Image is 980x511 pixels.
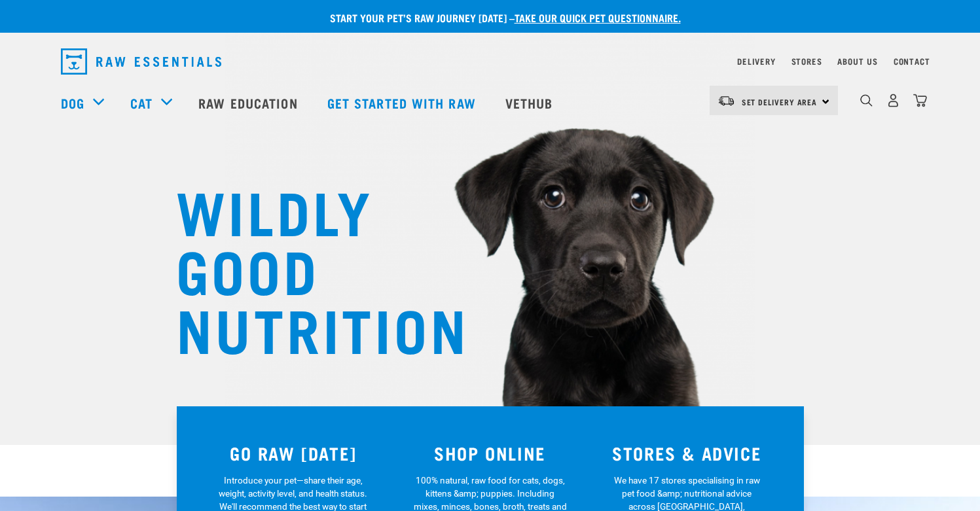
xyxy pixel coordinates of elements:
a: Raw Education [185,77,314,129]
img: home-icon@2x.png [913,94,927,107]
span: Set Delivery Area [742,99,818,104]
a: Vethub [492,77,570,129]
a: About Us [837,59,877,63]
a: Contact [894,59,930,63]
img: Raw Essentials Logo [61,48,221,75]
h3: GO RAW [DATE] [203,443,384,463]
a: Delivery [737,59,775,63]
a: Get started with Raw [314,77,492,129]
h1: WILDLY GOOD NUTRITION [176,180,438,357]
a: Stores [791,59,822,63]
h3: SHOP ONLINE [399,443,581,463]
nav: dropdown navigation [50,43,930,80]
a: Dog [61,93,84,113]
h3: STORES & ADVICE [596,443,778,463]
img: home-icon-1@2x.png [860,94,873,107]
img: van-moving.png [717,95,735,107]
img: user.png [886,94,900,107]
a: Cat [130,93,153,113]
a: take our quick pet questionnaire. [515,14,681,20]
